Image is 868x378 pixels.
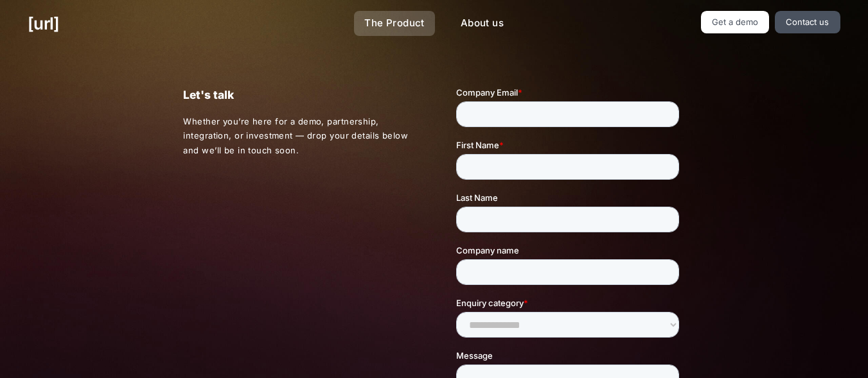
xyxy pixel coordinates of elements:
a: [URL] [28,11,59,36]
a: Get a demo [701,11,770,33]
a: The Product [354,11,435,36]
p: Whether you’re here for a demo, partnership, integration, or investment — drop your details below... [183,114,412,158]
a: About us [450,11,514,36]
p: Let's talk [183,86,411,104]
a: Contact us [775,11,840,33]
